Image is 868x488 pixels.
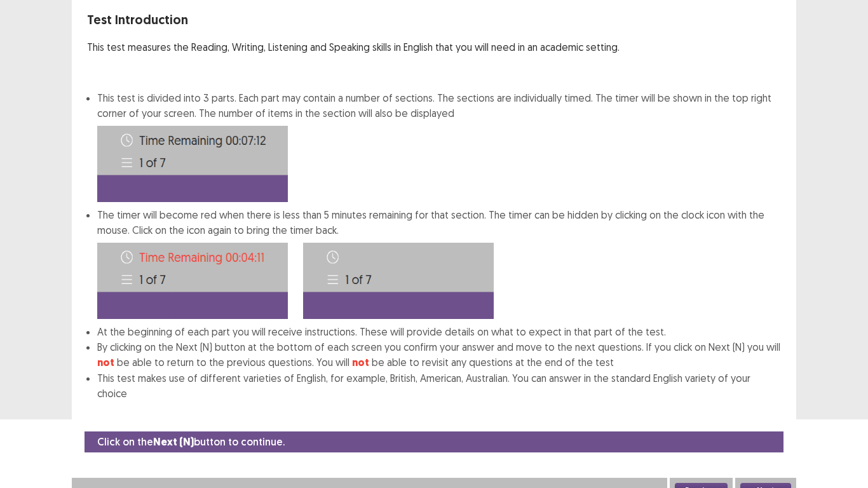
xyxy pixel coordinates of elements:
[97,356,114,369] strong: not
[97,324,781,339] li: At the beginning of each part you will receive instructions. These will provide details on what t...
[97,90,781,202] li: This test is divided into 3 parts. Each part may contain a number of sections. The sections are i...
[97,207,781,324] li: The timer will become red when there is less than 5 minutes remaining for that section. The timer...
[97,126,288,202] img: Time-image
[97,370,781,401] li: This test makes use of different varieties of English, for example, British, American, Australian...
[87,39,781,55] p: This test measures the Reading, Writing, Listening and Speaking skills in English that you will n...
[87,10,781,29] p: Test Introduction
[352,356,369,369] strong: not
[97,434,285,450] p: Click on the button to continue.
[153,435,194,449] strong: Next (N)
[303,243,494,319] img: Time-image
[97,339,781,370] li: By clicking on the Next (N) button at the bottom of each screen you confirm your answer and move ...
[97,243,288,319] img: Time-image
